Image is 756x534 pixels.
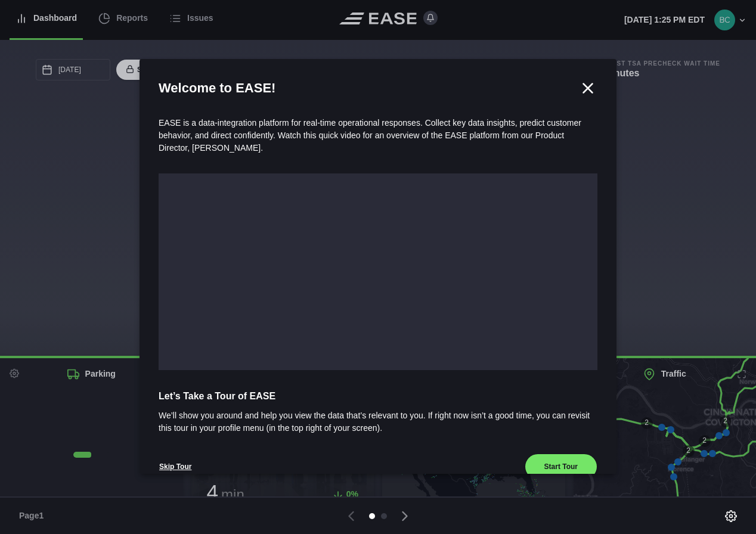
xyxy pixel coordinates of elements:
[159,454,192,480] button: Skip Tour
[159,409,597,434] span: We’ll show you around and help you view the data that’s relevant to you. If right now isn’t a goo...
[159,173,597,370] iframe: onboarding
[159,118,581,153] span: EASE is a data-integration platform for real-time operational responses. Collect key data insight...
[159,78,578,98] h2: Welcome to EASE!
[525,454,597,480] button: Start Tour
[19,510,49,522] span: Page 1
[159,389,597,403] span: Let’s Take a Tour of EASE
